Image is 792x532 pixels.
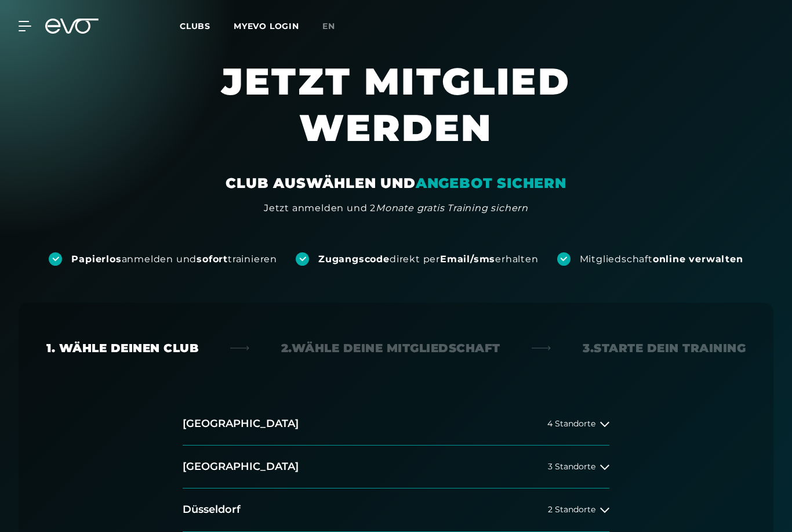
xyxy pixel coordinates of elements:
[583,340,746,356] div: 3. Starte dein Training
[234,21,299,31] a: MYEVO LOGIN
[183,488,609,531] button: Düsseldorf2 Standorte
[183,403,609,446] button: [GEOGRAPHIC_DATA]4 Standorte
[183,446,609,488] button: [GEOGRAPHIC_DATA]3 Standorte
[71,253,277,266] div: anmelden und trainieren
[129,58,663,174] h1: JETZT MITGLIED WERDEN
[183,459,299,474] h2: [GEOGRAPHIC_DATA]
[322,20,349,33] a: en
[197,254,228,265] strong: sofort
[46,340,198,356] div: 1. Wähle deinen Club
[264,201,528,215] div: Jetzt anmelden und 2
[281,340,500,356] div: 2. Wähle deine Mitgliedschaft
[547,419,595,428] span: 4 Standorte
[653,254,743,265] strong: online verwalten
[376,202,528,213] em: Monate gratis Training sichern
[183,417,299,431] h2: [GEOGRAPHIC_DATA]
[416,175,566,191] em: ANGEBOT SICHERN
[180,21,210,31] span: Clubs
[440,254,495,265] strong: Email/sms
[548,462,595,471] span: 3 Standorte
[548,505,595,514] span: 2 Standorte
[180,20,234,31] a: Clubs
[580,253,743,266] div: Mitgliedschaft
[318,253,538,266] div: direkt per erhalten
[226,174,566,193] div: CLUB AUSWÄHLEN UND
[318,254,390,265] strong: Zugangscode
[71,254,121,265] strong: Papierlos
[183,502,241,517] h2: Düsseldorf
[322,21,335,31] span: en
